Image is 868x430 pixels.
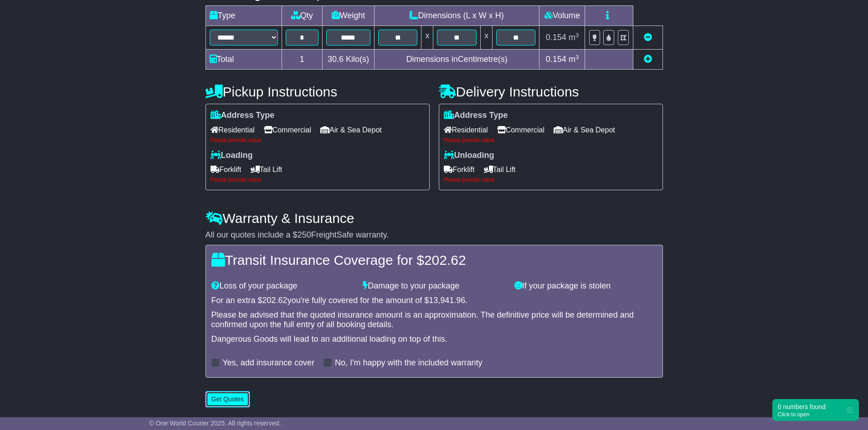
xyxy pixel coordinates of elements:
[211,162,241,177] span: Forklift
[149,420,281,427] span: © One World Courier 2025. All rights reserved.
[211,296,657,306] div: For an extra $ you're fully covered for the amount of $ .
[444,137,658,143] div: Please provide value
[282,6,322,26] td: Qty
[211,253,657,268] h4: Transit Insurance Coverage for $
[497,123,544,137] span: Commercial
[358,281,510,291] div: Damage to your package
[322,6,374,26] td: Weight
[569,55,579,64] span: m
[205,391,250,407] button: Get Quotes
[264,123,311,137] span: Commercial
[546,55,566,64] span: 0.154
[282,50,322,70] td: 1
[322,50,374,70] td: Kilo(s)
[211,177,425,183] div: Please provide value
[211,310,657,330] div: Please be advised that the quoted insurance amount is an approximation. The definitive price will...
[205,50,282,70] td: Total
[444,162,475,177] span: Forklift
[205,211,663,226] h4: Warranty & Insurance
[444,111,508,121] label: Address Type
[320,123,382,137] span: Air & Sea Depot
[429,296,465,305] span: 13,941.96
[205,84,430,99] h4: Pickup Instructions
[444,177,658,183] div: Please provide value
[575,32,579,39] sup: 3
[211,151,253,161] label: Loading
[421,26,433,50] td: x
[251,162,282,177] span: Tail Lift
[207,281,359,291] div: Loss of your package
[262,296,288,305] span: 202.62
[205,230,663,240] div: All our quotes include a $ FreightSafe warranty.
[444,151,494,161] label: Unloading
[644,33,652,42] a: Remove this item
[644,55,652,64] a: Add new item
[211,334,657,344] div: Dangerous Goods will lead to an additional loading on top of this.
[211,137,425,143] div: Please provide value
[211,111,275,121] label: Address Type
[480,26,492,50] td: x
[374,50,539,70] td: Dimensions in Centimetre(s)
[569,33,579,42] span: m
[328,55,344,64] span: 30.6
[211,123,255,137] span: Residential
[424,253,466,268] span: 202.62
[510,281,662,291] div: If your package is stolen
[374,6,539,26] td: Dimensions (L x W x H)
[298,230,311,239] span: 250
[439,84,663,99] h4: Delivery Instructions
[205,6,282,26] td: Type
[484,162,516,177] span: Tail Lift
[575,54,579,61] sup: 3
[554,123,615,137] span: Air & Sea Depot
[546,33,566,42] span: 0.154
[223,358,314,368] label: Yes, add insurance cover
[444,123,488,137] span: Residential
[539,6,585,26] td: Volume
[335,358,483,368] label: No, I'm happy with the included warranty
